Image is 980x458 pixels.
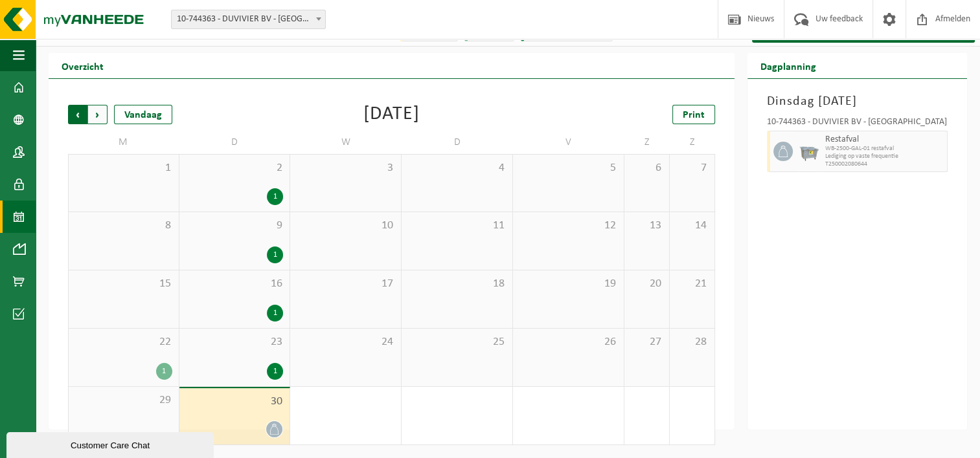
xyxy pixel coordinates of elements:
[631,335,663,349] span: 27
[408,335,506,349] span: 25
[186,335,284,349] span: 23
[156,363,172,380] div: 1
[631,161,663,175] span: 6
[267,305,283,322] div: 1
[267,188,283,205] div: 1
[676,335,708,349] span: 28
[408,161,506,175] span: 4
[6,430,216,458] iframe: chat widget
[88,105,108,124] span: Volgende
[114,105,172,124] div: Vandaag
[825,153,944,160] span: Lediging op vaste frequentie
[624,131,670,154] td: Z
[825,145,944,153] span: WB-2500-GAL-01 restafval
[519,277,617,291] span: 19
[676,277,708,291] span: 21
[513,131,624,154] td: V
[179,131,291,154] td: D
[670,131,715,154] td: Z
[75,219,172,233] span: 8
[171,10,326,29] span: 10-744363 - DUVIVIER BV - BRUGGE
[519,161,617,175] span: 5
[172,10,325,28] span: 10-744363 - DUVIVIER BV - BRUGGE
[297,219,394,233] span: 10
[747,53,829,78] h2: Dagplanning
[186,395,284,409] span: 30
[75,277,172,291] span: 15
[297,277,394,291] span: 17
[683,110,705,120] span: Print
[267,246,283,263] div: 1
[767,118,948,131] div: 10-744363 - DUVIVIER BV - [GEOGRAPHIC_DATA]
[297,161,394,175] span: 3
[68,131,179,154] td: M
[290,131,402,154] td: W
[363,105,420,124] div: [DATE]
[676,161,708,175] span: 7
[408,277,506,291] span: 18
[186,161,284,175] span: 2
[825,160,944,168] span: T250002080644
[75,393,172,408] span: 29
[402,131,513,154] td: D
[186,219,284,233] span: 9
[676,219,708,233] span: 14
[825,135,944,145] span: Restafval
[519,335,617,349] span: 26
[297,335,394,349] span: 24
[519,219,617,233] span: 12
[75,161,172,175] span: 1
[767,92,948,111] h3: Dinsdag [DATE]
[408,219,506,233] span: 11
[799,142,819,161] img: WB-2500-GAL-GY-01
[672,105,715,124] a: Print
[68,105,87,124] span: Vorige
[75,335,172,349] span: 22
[49,53,117,78] h2: Overzicht
[631,219,663,233] span: 13
[631,277,663,291] span: 20
[186,277,284,291] span: 16
[267,363,283,380] div: 1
